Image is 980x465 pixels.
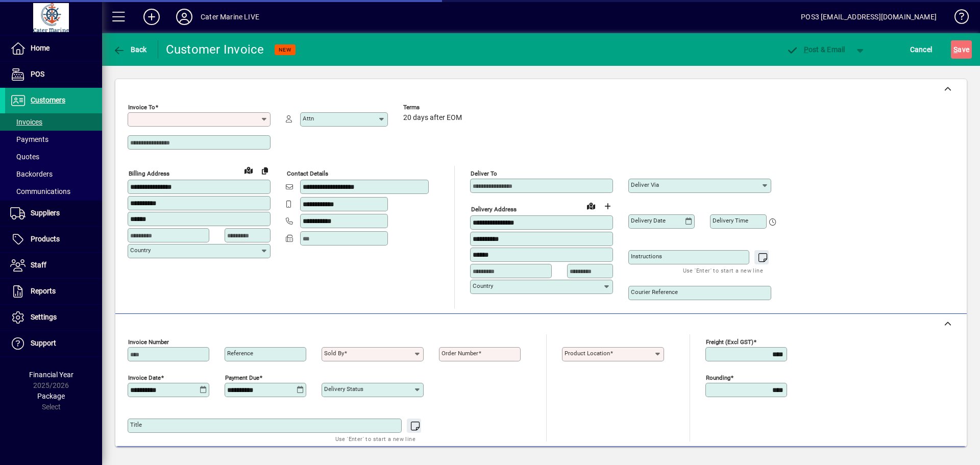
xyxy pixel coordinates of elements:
span: ave [953,41,969,58]
span: Invoices [10,118,42,126]
a: Support [5,331,102,356]
a: View on map [583,198,599,214]
a: Staff [5,253,102,278]
mat-hint: Use 'Enter' to start a new line [335,433,415,445]
mat-label: Invoice date [128,374,161,381]
mat-label: Courier Reference [631,288,678,296]
mat-label: Rounding [706,374,730,381]
span: Cancel [910,41,933,58]
a: POS [5,62,102,87]
button: Post & Email [781,40,850,59]
mat-label: Freight (excl GST) [706,338,753,346]
a: Home [5,36,102,61]
span: Reports [31,287,56,295]
mat-label: Attn [303,115,314,122]
span: Support [31,339,56,347]
mat-label: Sold by [324,350,344,357]
span: Quotes [10,153,39,161]
button: Cancel [908,40,935,59]
a: Quotes [5,148,102,165]
span: Backorders [10,170,53,178]
span: Staff [31,261,46,269]
mat-label: Payment due [225,374,259,381]
mat-label: Country [130,247,151,254]
span: Communications [10,187,70,195]
mat-label: Invoice To [128,104,155,111]
span: Terms [403,104,464,111]
button: Back [110,40,150,59]
button: Copy to Delivery address [257,162,273,179]
mat-label: Title [130,421,142,428]
span: Products [31,235,60,243]
a: Reports [5,279,102,304]
span: Settings [31,313,57,321]
span: Home [31,44,50,52]
span: 20 days after EOM [403,114,462,122]
a: Settings [5,305,102,330]
mat-label: Delivery time [713,217,748,224]
a: View on map [240,162,257,178]
mat-label: Order number [442,350,478,357]
mat-label: Deliver via [631,181,659,188]
span: Payments [10,135,48,143]
mat-hint: Use 'Enter' to start a new line [683,264,763,276]
a: Payments [5,131,102,148]
span: NEW [279,46,291,53]
mat-label: Country [473,282,493,289]
span: Back [113,45,147,54]
mat-label: Delivery status [324,385,363,393]
app-page-header-button: Back [102,40,158,59]
span: S [953,45,958,54]
span: P [804,45,808,54]
span: Customers [31,96,65,104]
mat-label: Reference [227,350,253,357]
a: Products [5,227,102,252]
a: Suppliers [5,201,102,226]
div: Customer Invoice [166,41,264,58]
div: POS3 [EMAIL_ADDRESS][DOMAIN_NAME] [801,9,937,25]
mat-label: Product location [565,350,610,357]
button: Choose address [599,198,616,214]
mat-label: Delivery date [631,217,666,224]
span: Package [37,392,65,400]
button: Add [135,8,168,26]
a: Knowledge Base [947,2,967,35]
button: Profile [168,8,201,26]
mat-label: Invoice number [128,338,169,346]
mat-label: Deliver To [471,170,497,177]
a: Communications [5,183,102,200]
span: Suppliers [31,209,60,217]
span: ost & Email [786,45,845,54]
a: Backorders [5,165,102,183]
button: Save [951,40,972,59]
div: Cater Marine LIVE [201,9,259,25]
span: POS [31,70,44,78]
span: Financial Year [29,371,73,379]
mat-label: Instructions [631,253,662,260]
a: Invoices [5,113,102,131]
